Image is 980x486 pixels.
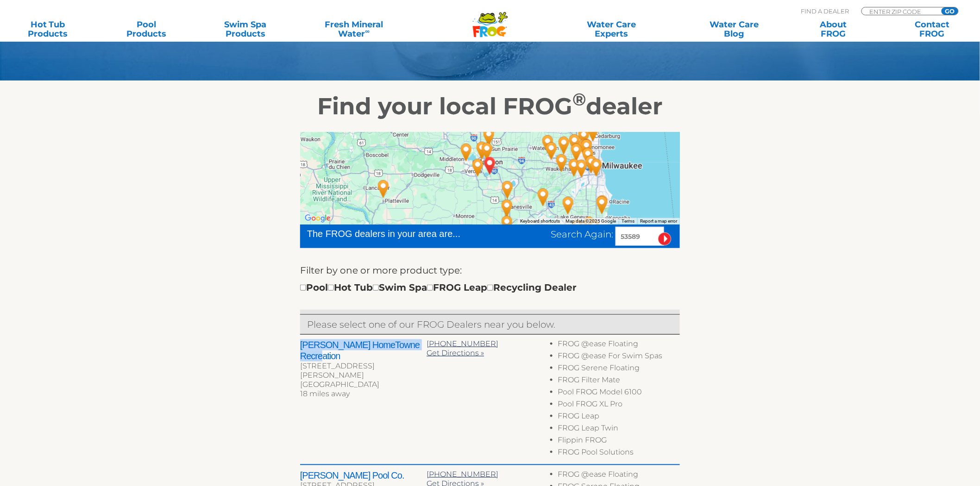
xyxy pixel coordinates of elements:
div: Rockford Pool & Spa - 42 miles away. [496,221,517,246]
a: PoolProducts [108,20,185,38]
div: Fieldstone Pools & Spas - 37 miles away. [537,131,559,156]
div: Bachmann Pools & Spas - 10 miles away. [471,138,493,163]
div: Farwell Pools & Construction, Inc. - 9 miles away. [477,139,498,164]
li: FROG @ease Floating [558,339,680,351]
div: [STREET_ADDRESS][PERSON_NAME] [300,361,427,380]
div: Patio Pleasures Pools & Spas - Sun Prairie - 17 miles away. [478,125,500,150]
a: [PHONE_NUMBER] [427,470,498,479]
div: Aqua Fun Pools & Spas - Big Bend - 51 miles away. [564,155,585,180]
div: Meier's Outdoor World - 65 miles away. [567,216,588,241]
div: STOUGHTON, WI 53589 [479,153,501,178]
div: Heartland Pool & Spa - 46 miles away. [553,133,575,158]
li: Flippin FROG [558,436,680,448]
div: Poolside LLC - 43 miles away. [551,150,572,175]
div: Leslie's Poolmart Inc # 1088 - 59 miles away. [576,136,597,161]
a: [PHONE_NUMBER] [427,339,498,348]
button: Keyboard shortcuts [520,218,560,224]
sup: ® [572,89,586,110]
li: FROG @ease For Swim Spas [558,351,680,363]
li: FROG Leap [558,411,680,424]
div: Hansen's Pool & Spa Inc - 71 miles away. [592,192,613,217]
div: Lake Geneva Pool and Spa - 53 miles away. [558,193,579,218]
div: Swimming Pool Services, Inc. - 53 miles away. [566,140,587,165]
input: GO [942,7,958,15]
li: FROG @ease Floating [558,470,680,482]
a: AboutFROG [795,20,872,38]
div: Nelson's HomeTowne Recreation - 18 miles away. [497,177,518,202]
div: Allied Pools - 59 miles away. [578,144,599,169]
div: Wolter Pool Co. - 28 miles away. [496,196,518,221]
input: Submit [658,232,672,246]
div: Bachmann's Pools Spas & Sauna's - 58 miles away. [574,135,595,160]
div: The Great Escape - Rockford - 44 miles away. [500,224,521,249]
div: Leisure Pools and Spas - 59 miles away. [576,135,597,160]
div: [GEOGRAPHIC_DATA] [300,380,427,389]
p: Please select one of our FROG Dealers near you below. [307,317,673,332]
a: Fresh MineralWater∞ [306,20,402,38]
sup: ∞ [365,27,370,35]
div: Poolside Pros - 43 miles away. [496,224,517,249]
div: The FROG dealers in your area are... [307,227,494,241]
div: Aqua Pool & Spa Pros Co - 70 miles away. [579,213,600,238]
li: FROG Leap Twin [558,424,680,436]
div: Baker Pool & Fitness - 64 miles away. [586,155,607,180]
a: Hot TubProducts [9,20,86,38]
input: Zip Code Form [869,7,931,15]
div: Absolute Water Spas and Pools - 37 miles away. [496,212,518,237]
a: Get Directions » [427,349,484,357]
a: ContactFROG [894,20,971,38]
h2: [PERSON_NAME] HomeTowne Recreation [300,339,427,361]
h2: Find your local FROG dealer [205,93,775,120]
span: Map data ©2025 Google [565,218,616,224]
a: Swim SpaProducts [207,20,284,38]
div: Pool Hot Tub Swim Spa FROG Leap Recycling Dealer [300,280,577,295]
h2: [PERSON_NAME] Pool Co. [300,470,427,481]
li: Pool FROG Model 6100 [558,387,680,399]
div: Leslie's Poolmart Inc # 1087 - 61 miles away. [581,152,602,177]
div: Sonco Pool and Spas Inc - Machesney Park - 42 miles away. [495,221,516,246]
p: Find A Dealer [801,7,849,15]
div: WI Pool & Spa - 55 miles away. [571,156,592,181]
div: Brinkman Fiberglass Pools - 38 miles away. [541,138,562,163]
a: Water CareExperts [549,20,674,38]
div: Recreational Concepts Inc - 7 miles away. [467,155,489,180]
span: 18 miles away [300,389,350,398]
li: FROG Filter Mate [558,375,680,387]
div: The Great Escape - Gurnee - 73 miles away. [583,216,604,241]
li: Pool FROG XL Pro [558,399,680,411]
img: Google [302,212,333,224]
a: Report a map error [640,218,677,224]
a: Open this area in Google Maps (opens a new window) [302,212,333,224]
div: Bullfrog Spas Factory Store - Gurnee - 73 miles away. [584,216,605,241]
div: Doheny's Water Warehouse - Kenosha - 72 miles away. [591,193,613,218]
label: Filter by one or more product type: [300,263,462,278]
div: Splashtime Pools and Spas - 37 miles away. [533,185,554,210]
div: Mast Water Technology - Platteville - 65 miles away. [373,176,394,201]
a: Terms (opens in new tab) [622,218,634,224]
span: Search Again: [551,229,613,240]
a: Water CareBlog [696,20,773,38]
div: Patio Pleasures Pools & Spas - Madison - 16 miles away. [456,140,477,165]
li: FROG Pool Solutions [558,448,680,460]
li: FROG Serene Floating [558,363,680,375]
